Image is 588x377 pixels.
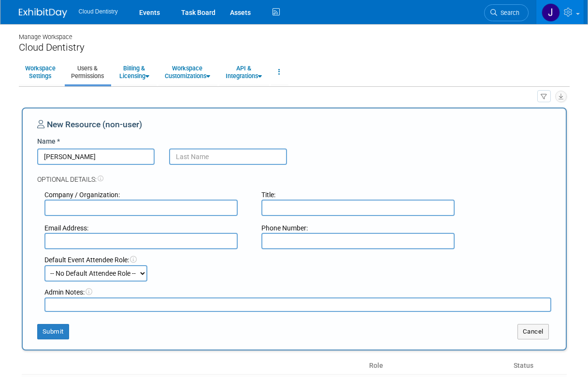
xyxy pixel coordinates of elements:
a: WorkspaceSettings [19,60,62,84]
th: Status [510,358,567,374]
a: API &Integrations [219,60,268,84]
div: Title: [261,190,464,200]
a: Billing &Licensing [113,60,156,84]
a: Search [484,4,529,21]
div: New Resource (non-user) [37,119,551,136]
div: Manage Workspace [19,24,570,41]
div: Cloud Dentistry [19,41,570,54]
div: Email Address: [44,223,247,233]
div: Phone Number: [261,223,464,233]
div: Default Event Attendee Role: [44,255,551,265]
input: Last Name [169,148,287,165]
a: Users &Permissions [65,60,110,84]
th: Role [365,358,510,374]
div: Optional Details: [37,165,551,184]
span: Cloud Dentistry [79,8,118,15]
button: Cancel [517,324,549,339]
div: Company / Organization: [44,190,247,200]
img: Jessica Estrada [542,3,560,22]
input: First Name [37,148,155,165]
div: Admin Notes: [44,287,551,297]
label: Name * [37,136,60,146]
button: Submit [37,324,69,339]
a: WorkspaceCustomizations [158,60,216,84]
span: Search [497,9,519,16]
img: ExhibitDay [19,8,67,18]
